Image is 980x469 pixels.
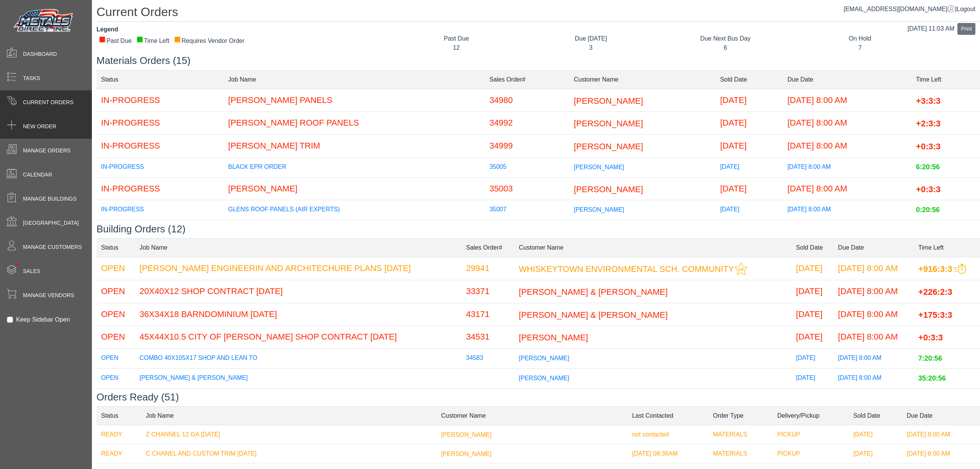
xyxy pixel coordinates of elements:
span: 6:20:56 [916,163,940,171]
td: [DATE] [791,280,833,303]
span: Calendar [23,171,52,179]
div: On Hold [799,34,921,43]
img: This customer should be prioritized [735,262,748,275]
td: OPEN [96,280,135,303]
td: C CHANEL AND CUSTOM TRIM [DATE] [141,444,436,463]
span: +0:3:3 [918,333,943,342]
span: Sales [23,267,40,275]
span: +0:3:3 [916,142,941,151]
span: [PERSON_NAME] [519,375,569,381]
button: Print [957,23,975,35]
td: Sales Order# [485,70,569,89]
td: Customer Name [569,70,715,89]
td: [DATE] 8:00 AM [783,157,911,177]
td: 33371 [462,280,514,303]
td: Job Name [141,406,436,425]
td: Customer Name [436,406,627,425]
td: OPEN [96,369,135,389]
td: Due Date [902,406,980,425]
td: BLACK EPR ORDER [224,157,485,177]
span: [PERSON_NAME] [574,163,624,170]
td: [DATE] [791,303,833,326]
td: [DATE] 8:00 AM [783,134,911,157]
span: [GEOGRAPHIC_DATA] [23,219,79,227]
td: [DATE] 8:00 AM [833,326,914,349]
td: Sold Date [791,238,833,257]
td: [DATE] 8:00 AM [833,303,914,326]
span: +175:3:3 [918,310,952,319]
span: Manage Buildings [23,195,77,203]
td: Status [96,238,135,257]
td: OPEN [96,257,135,280]
td: [DATE] 8:00 AM [833,257,914,280]
td: [DATE] 8:00 AM [783,89,911,112]
td: OPEN [96,326,135,349]
td: 34992 [485,112,569,135]
td: 34999 [485,134,569,157]
td: Time Left [911,70,980,89]
td: Order Type [709,406,773,425]
span: Manage Orders [23,147,70,155]
td: Job Name [135,238,462,257]
td: 35013 [485,220,569,240]
td: IN-PROGRESS [96,157,224,177]
td: [DATE] [715,177,783,200]
span: [PERSON_NAME] [574,142,643,151]
td: 29941 [462,257,514,280]
td: Status [96,406,141,425]
span: Logout [957,6,975,12]
a: [EMAIL_ADDRESS][DOMAIN_NAME] [844,6,955,12]
span: Tasks [23,74,40,82]
td: [DATE] 8:00 AM [783,220,911,240]
td: [DATE] [715,157,783,177]
td: 20X40X12 SHOP CONTRACT [DATE] [135,280,462,303]
span: [PERSON_NAME] [574,184,643,194]
td: [DATE] [791,257,833,280]
div: ■ [99,36,106,42]
td: [DATE] 8:00 AM [783,200,911,220]
td: OPEN [96,303,135,326]
td: [DATE] 8:00 AM [902,425,980,444]
td: MATERIALS [709,444,773,463]
td: [PERSON_NAME] ENGINEERIN AND ARCHITECHURE PLANS [DATE] [135,257,462,280]
td: OPEN [96,389,135,409]
td: Delivery/Pickup [773,406,849,425]
span: +3:3:3 [916,96,941,105]
td: 35007 [485,200,569,220]
td: [DATE] 8:00 AM [783,112,911,135]
td: [DATE] [715,220,783,240]
td: [DATE] [715,134,783,157]
td: IN-PROGRESS [96,177,224,200]
span: Manage Vendors [23,291,74,299]
td: Customer Name [514,238,791,257]
td: [DATE] 8:00 AM [833,369,914,389]
div: | [844,5,975,14]
td: [PERSON_NAME]'S ROOF [224,220,485,240]
strong: Legend [96,26,118,33]
span: +226:2:3 [918,287,952,297]
td: READY [96,425,141,444]
span: [PERSON_NAME] [519,333,588,342]
div: 12 [395,43,518,52]
td: OPEN [96,349,135,369]
td: PICKUP [773,444,849,463]
span: 0:20:56 [916,206,940,214]
div: Due Next Bus Day [664,34,787,43]
td: [PERSON_NAME] [224,177,485,200]
span: [PERSON_NAME] [574,206,624,213]
h3: Materials Orders (15) [96,55,980,67]
td: [PERSON_NAME] TRIM [224,134,485,157]
span: [PERSON_NAME] [574,96,643,105]
h1: Current Orders [96,5,980,22]
td: [DATE] [791,326,833,349]
td: Due Date [833,238,914,257]
td: 34583 [462,349,514,369]
td: 43171 [462,303,514,326]
span: [PERSON_NAME] [574,119,643,128]
td: COMBO 40X105X17 SHOP AND LEAN TO [135,349,462,369]
td: IN-PROGRESS [96,220,224,240]
td: [PERSON_NAME] PANELS [224,89,485,112]
span: Current Orders [23,98,73,106]
span: WHISKEYTOWN ENVIRONMENTAL SCH. COMMUNITY [519,264,734,273]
